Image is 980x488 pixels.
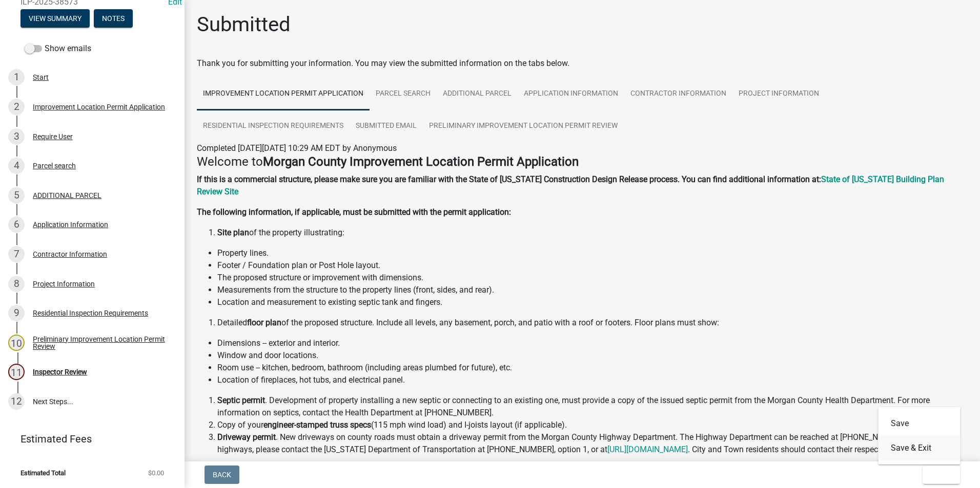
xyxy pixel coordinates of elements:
[370,78,437,110] a: Parcel search
[8,158,25,174] div: 4
[247,318,281,327] strong: floor plan
[217,432,276,442] strong: Driveway permit
[263,154,579,169] strong: Morgan County Improvement Location Permit Application
[624,78,732,110] a: Contractor Information
[197,154,968,169] h4: Welcome to
[437,78,518,110] a: ADDITIONAL PARCEL
[217,284,968,296] li: Measurements from the structure to the property lines (front, sides, and rear).
[8,246,25,262] div: 7
[21,470,66,476] span: Estimated Total
[350,110,423,143] a: Submitted Email
[217,337,968,349] li: Dimensions -- exterior and interior.
[8,276,25,292] div: 8
[197,174,821,184] strong: If this is a commercial structure, please make sure you are familiar with the State of [US_STATE]...
[732,78,825,110] a: Project Information
[217,456,968,468] li: A copy of your recorded for the property.
[33,103,165,110] div: Improvement Location Permit Application
[8,305,25,321] div: 9
[217,374,968,386] li: Location of fireplaces, hot tubs, and electrical panel.
[8,364,25,380] div: 11
[217,394,968,419] li: . Development of property installing a new septic or connecting to an existing one, must provide ...
[33,336,168,350] div: Preliminary Improvement Location Permit Review
[423,110,624,143] a: Preliminary Improvement Location Permit Review
[33,162,76,169] div: Parcel search
[8,128,25,145] div: 3
[217,247,968,259] li: Property lines.
[21,15,90,23] wm-modal-confirm: Summary
[94,15,133,23] wm-modal-confirm: Notes
[197,78,370,110] a: Improvement Location Permit Application
[217,349,968,362] li: Window and door locations.
[33,74,49,81] div: Start
[197,12,291,37] h1: Submitted
[197,57,968,70] div: Thank you for submitting your information. You may view the submitted information on the tabs below.
[607,445,688,454] a: [URL][DOMAIN_NAME]
[197,110,350,143] a: Residential Inspection Requirements
[217,272,968,284] li: The proposed structure or improvement with dimensions.
[33,192,101,199] div: ADDITIONAL PARCEL
[8,187,25,204] div: 5
[33,309,148,317] div: Residential Inspection Requirements
[217,317,968,329] li: Detailed of the proposed structure. Include all levels, any basement, porch, and patio with a roo...
[879,436,961,460] button: Save & Exit
[197,174,944,196] a: State of [US_STATE] Building Plan Review Site
[33,368,87,375] div: Inspector Review
[148,470,164,476] span: $0.00
[217,362,968,374] li: Room use -- kitchen, bedroom, bathroom (including areas plumbed for future), etc.
[8,393,25,410] div: 12
[217,419,968,431] li: Copy of your (115 mph wind load) and I-joists layout (if applicable).
[217,259,968,272] li: Footer / Foundation plan or Post Hole layout.
[923,465,960,484] button: Exit
[33,133,73,140] div: Require User
[263,420,371,430] strong: engineer-stamped truss specs
[217,395,265,405] strong: Septic permit
[197,207,511,217] strong: The following information, if applicable, must be submitted with the permit application:
[205,465,239,484] button: Back
[8,335,25,351] div: 10
[33,251,107,258] div: Contractor Information
[33,221,108,228] div: Application Information
[518,78,624,110] a: Application Information
[8,216,25,233] div: 6
[8,429,168,449] a: Estimated Fees
[303,457,401,467] strong: quit claim or warranty deed
[197,143,397,153] span: Completed [DATE][DATE] 10:29 AM EDT by Anonymous
[217,227,968,239] li: of the property illustrating:
[879,411,961,436] button: Save
[8,99,25,115] div: 2
[931,471,946,479] span: Exit
[217,228,249,237] strong: Site plan
[8,69,25,85] div: 1
[25,42,91,55] label: Show emails
[879,407,961,464] div: Exit
[21,9,90,28] button: View Summary
[217,431,968,456] li: . New driveways on county roads must obtain a driveway permit from the Morgan County Highway Depa...
[33,280,95,287] div: Project Information
[217,296,968,308] li: Location and measurement to existing septic tank and fingers.
[213,471,231,479] span: Back
[94,9,133,28] button: Notes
